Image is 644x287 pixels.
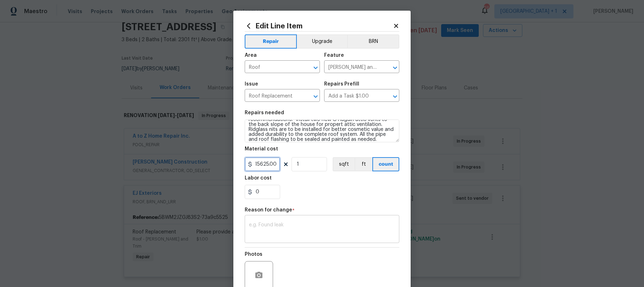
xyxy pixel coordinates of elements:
[355,157,372,171] button: ft
[311,63,321,73] button: Open
[245,82,258,87] h5: Issue
[245,176,272,181] h5: Labor cost
[347,34,399,49] button: BRN
[245,208,292,213] h5: Reason for change
[245,110,284,115] h5: Repairs needed
[245,147,278,151] h5: Material cost
[333,157,355,171] button: sqft
[245,120,399,142] textarea: Nail down new synthetic underlayment to the entire roofing surface. Install new roof flashing, an...
[390,92,400,101] button: Open
[297,34,348,49] button: Upgrade
[324,82,359,87] h5: Repairs Prefill
[245,22,393,30] h2: Edit Line Item
[245,53,257,58] h5: Area
[245,34,297,49] button: Repair
[390,63,400,73] button: Open
[372,157,399,171] button: count
[311,92,321,101] button: Open
[324,53,344,58] h5: Feature
[245,252,262,257] h5: Photos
